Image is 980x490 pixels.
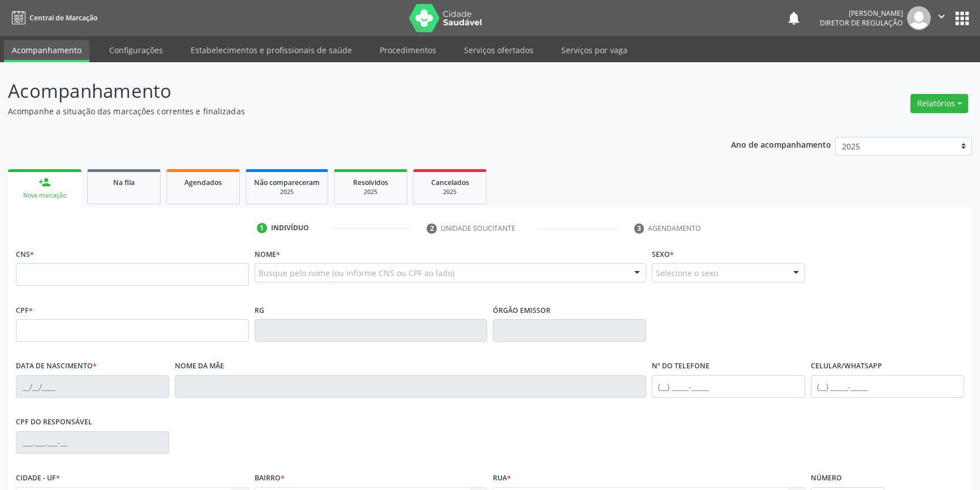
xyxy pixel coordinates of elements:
[907,6,931,30] img: img
[786,10,802,26] button: notifications
[254,178,320,187] span: Não compareceram
[259,267,454,279] span: Busque pelo nome (ou informe CNS ou CPF ao lado)
[820,18,903,28] span: Diretor de regulação
[16,302,33,319] label: CPF
[16,414,92,431] label: CPF do responsável
[652,358,710,375] label: Nº do Telefone
[29,13,97,23] span: Central de Marcação
[811,358,882,375] label: Celular/WhatsApp
[931,6,952,30] button: 
[493,302,551,319] label: Órgão emissor
[101,40,171,60] a: Configurações
[16,375,169,398] input: __/__/____
[38,176,51,188] div: person_add
[652,246,674,263] label: Sexo
[553,40,635,60] a: Serviços por vaga
[8,105,683,117] p: Acompanhe a situação das marcações correntes e finalizadas
[422,188,478,196] div: 2025
[184,178,222,187] span: Agendados
[811,470,842,487] label: Número
[820,8,903,18] div: [PERSON_NAME]
[8,77,683,105] p: Acompanhamento
[910,94,968,113] button: Relatórios
[175,358,224,375] label: Nome da mãe
[652,375,805,398] input: (__) _____-_____
[431,178,469,187] span: Cancelados
[16,246,34,263] label: CNS
[16,431,169,454] input: ___.___.___-__
[811,375,964,398] input: (__) _____-_____
[4,40,89,62] a: Acompanhamento
[254,188,320,196] div: 2025
[456,40,541,60] a: Serviços ofertados
[183,40,360,60] a: Estabelecimentos e profissionais de saúde
[271,223,309,233] div: Indivíduo
[255,302,264,319] label: RG
[113,178,135,187] span: Na fila
[342,188,399,196] div: 2025
[16,191,74,200] div: Nova marcação
[353,178,388,187] span: Resolvidos
[16,358,97,375] label: Data de nascimento
[257,223,267,233] div: 1
[935,10,948,23] i: 
[731,137,831,151] p: Ano de acompanhamento
[8,8,97,27] a: Central de Marcação
[493,470,511,487] label: Rua
[255,246,280,263] label: Nome
[656,267,718,279] span: Selecione o sexo
[372,40,444,60] a: Procedimentos
[952,8,972,28] button: apps
[255,470,285,487] label: Bairro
